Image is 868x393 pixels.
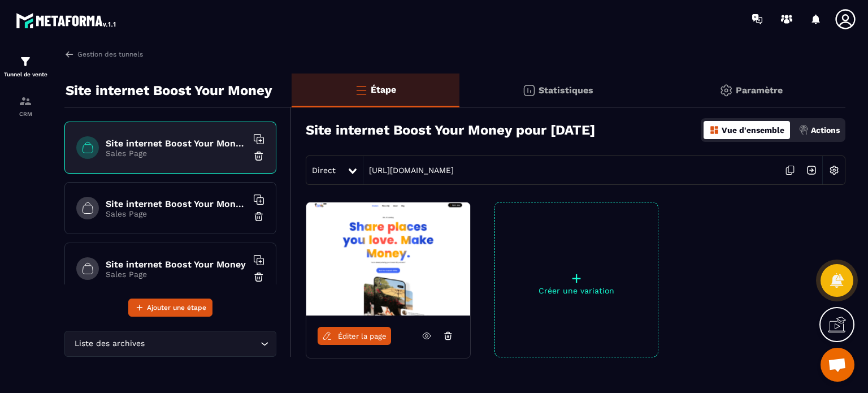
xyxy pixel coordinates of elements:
[3,71,48,77] p: Tunnel de vente
[495,270,658,286] p: +
[318,327,391,345] a: Éditer la page
[106,138,247,149] h6: Site internet Boost Your Money pour [DATE]
[363,166,454,175] a: [URL][DOMAIN_NAME]
[306,202,470,316] img: image
[253,150,264,162] img: trash
[106,198,247,209] h6: Site internet Boost Your Money - 22/06 - todelete
[495,286,658,295] p: Créer une variation
[3,46,48,86] a: formationformationTunnel de vente
[128,299,212,317] button: Ajouter une étape
[306,122,595,138] h3: Site internet Boost Your Money pour [DATE]
[147,338,258,350] input: Search for option
[522,84,536,97] img: stats.20deebd0.svg
[19,55,32,68] img: formation
[338,332,387,340] span: Éditer la page
[811,126,840,135] p: Actions
[736,85,783,96] p: Paramètre
[106,149,247,158] p: Sales Page
[801,159,822,181] img: arrow-next.bcc2205e.svg
[66,79,272,102] p: Site internet Boost Your Money
[371,84,396,95] p: Étape
[722,126,784,135] p: Vue d'ensemble
[147,302,206,313] span: Ajouter une étape
[16,10,118,31] img: logo
[106,259,247,270] h6: Site internet Boost Your Money
[106,209,247,218] p: Sales Page
[719,84,733,97] img: setting-gr.5f69749f.svg
[3,111,48,117] p: CRM
[823,159,845,181] img: setting-w.858f3a88.svg
[64,49,75,59] img: arrow
[709,125,719,135] img: dashboard-orange.40269519.svg
[19,94,32,108] img: formation
[253,211,264,222] img: trash
[253,271,264,283] img: trash
[64,331,276,357] div: Search for option
[312,166,336,175] span: Direct
[798,125,809,135] img: actions.d6e523a2.png
[354,83,368,97] img: bars-o.4a397970.svg
[106,270,247,279] p: Sales Page
[821,348,854,382] a: Ouvrir le chat
[72,338,147,350] span: Liste des archives
[64,49,143,59] a: Gestion des tunnels
[3,86,48,126] a: formationformationCRM
[539,85,593,96] p: Statistiques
